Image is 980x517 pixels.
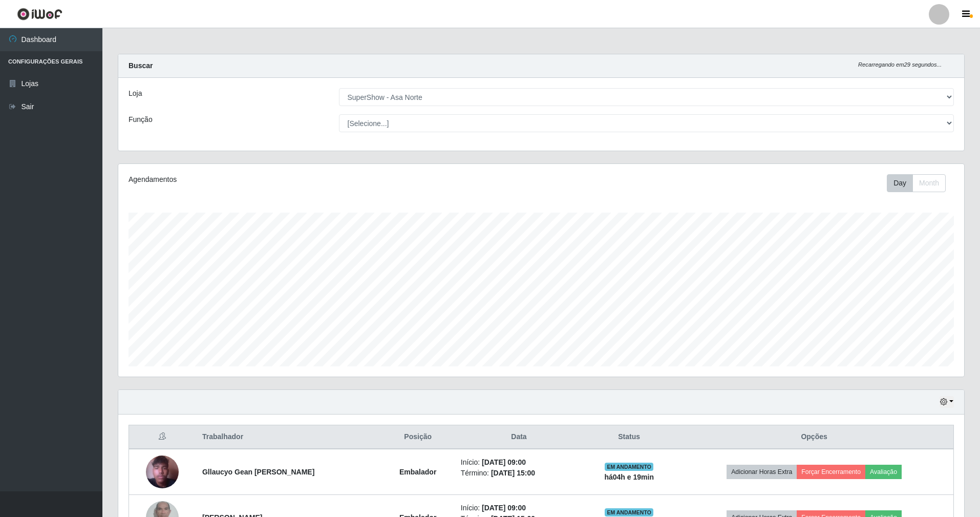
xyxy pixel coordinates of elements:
[381,425,455,449] th: Posição
[583,425,675,449] th: Status
[129,61,153,70] strong: Buscar
[461,468,577,479] li: Término:
[605,463,653,471] span: EM ANDAMENTO
[129,88,142,99] label: Loja
[727,465,797,479] button: Adicionar Horas Extra
[605,508,653,516] span: EM ANDAMENTO
[455,425,583,449] th: Data
[887,174,913,192] button: Day
[461,457,577,468] li: Início:
[482,458,526,466] time: [DATE] 09:00
[604,473,654,481] strong: há 04 h e 19 min
[461,503,577,513] li: Início:
[858,61,942,68] i: Recarregando em 29 segundos...
[482,504,526,512] time: [DATE] 09:00
[675,425,953,449] th: Opções
[129,114,153,125] label: Função
[399,468,436,476] strong: Embalador
[491,469,535,477] time: [DATE] 15:00
[202,468,314,476] strong: Gllaucyo Gean [PERSON_NAME]
[887,174,946,192] div: First group
[887,174,954,192] div: Toolbar with button groups
[129,174,463,185] div: Agendamentos
[17,8,62,20] img: CoreUI Logo
[797,465,865,479] button: Forçar Encerramento
[865,465,902,479] button: Avaliação
[146,443,179,501] img: 1750804753278.jpeg
[196,425,381,449] th: Trabalhador
[912,174,946,192] button: Month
